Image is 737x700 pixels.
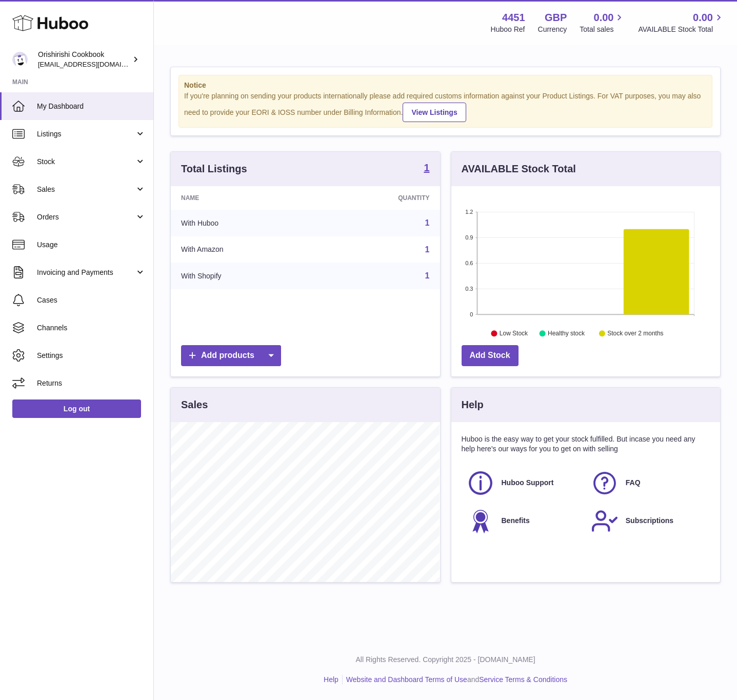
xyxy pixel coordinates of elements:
div: Huboo Ref [491,25,525,34]
span: 0.00 [594,11,614,25]
span: Sales [37,185,135,194]
span: Usage [37,240,146,250]
div: Orishirishi Cookbook [38,50,130,69]
h3: Total Listings [181,162,247,176]
text: 0.9 [465,234,473,241]
span: My Dashboard [37,102,146,111]
h3: Sales [181,398,208,412]
a: Help [324,675,338,684]
text: 0 [470,311,473,317]
a: FAQ [591,469,705,497]
a: Service Terms & Conditions [479,675,567,684]
td: With Amazon [171,236,318,263]
strong: GBP [545,11,567,25]
a: 1 [425,245,430,254]
h3: AVAILABLE Stock Total [462,162,576,176]
th: Name [171,186,318,210]
span: Returns [37,378,146,388]
div: If you're planning on sending your products internationally please add required customs informati... [184,91,707,122]
span: Subscriptions [626,516,673,526]
span: [EMAIL_ADDRESS][DOMAIN_NAME] [38,60,151,68]
span: Settings [37,351,146,361]
text: Stock over 2 months [607,330,663,337]
span: Listings [37,129,135,139]
a: 0.00 AVAILABLE Stock Total [638,11,725,34]
td: With Shopify [171,263,318,289]
span: Orders [37,212,135,222]
a: Website and Dashboard Terms of Use [346,675,467,684]
text: 0.3 [465,286,473,292]
a: Huboo Support [467,469,581,497]
li: and [343,675,567,685]
div: Currency [538,25,567,34]
p: All Rights Reserved. Copyright 2025 - [DOMAIN_NAME] [162,655,729,665]
text: Low Stock [499,330,528,337]
a: 1 [424,163,429,175]
span: Huboo Support [502,478,554,488]
a: Subscriptions [591,507,705,535]
a: View Listings [403,103,466,122]
span: Invoicing and Payments [37,268,135,277]
text: 0.6 [465,260,473,266]
p: Huboo is the easy way to get your stock fulfilled. But incase you need any help here's our ways f... [462,434,710,454]
a: Log out [12,399,141,418]
span: Cases [37,295,146,305]
td: With Huboo [171,210,318,236]
strong: 4451 [502,11,525,25]
a: 0.00 Total sales [580,11,625,34]
a: Add Stock [462,345,519,366]
span: 0.00 [693,11,713,25]
text: Healthy stock [548,330,585,337]
text: 1.2 [465,209,473,215]
span: FAQ [626,478,641,488]
strong: 1 [424,163,429,173]
strong: Notice [184,81,707,90]
th: Quantity [318,186,440,210]
a: 1 [425,218,430,227]
span: AVAILABLE Stock Total [638,25,725,34]
img: internalAdmin-4451@internal.huboo.com [12,52,28,67]
a: Add products [181,345,281,366]
span: Benefits [502,516,530,526]
h3: Help [462,398,484,412]
span: Channels [37,323,146,333]
a: Benefits [467,507,581,535]
a: 1 [425,271,430,280]
span: Stock [37,157,135,167]
span: Total sales [580,25,625,34]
